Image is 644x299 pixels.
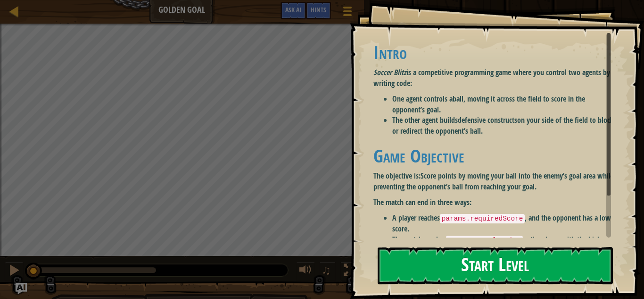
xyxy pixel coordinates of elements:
li: One agent controls a , moving it across the field to score in the opponent’s goal. [392,94,618,115]
p: The match can end in three ways: [373,197,618,208]
span: ♫ [322,263,331,277]
li: The match reaches — the player with the higher score wins. [392,234,618,256]
button: Ctrl + P: Pause [5,262,24,281]
code: params.resolveTime [446,236,523,245]
li: A player reaches , and the opponent has a lower score. [392,213,618,234]
strong: defensive constructs [458,115,517,125]
p: is a competitive programming game where you control two agents by writing code: [373,67,618,89]
h1: Intro [373,43,618,62]
p: The objective is: [373,171,618,192]
button: Start Level [378,247,613,284]
button: Ask AI [281,2,306,19]
span: Ask AI [285,5,301,14]
button: Adjust volume [296,262,315,281]
button: Toggle fullscreen [340,262,359,281]
li: The other agent builds on your side of the field to block or redirect the opponent’s ball. [392,115,618,137]
button: Show game menu [336,2,359,24]
button: Ask AI [16,283,27,294]
code: params.requiredScore [440,214,525,223]
em: Soccer Blitz [373,67,406,77]
strong: ball [453,94,463,104]
strong: Score points by moving your ball into the enemy’s goal area while preventing the opponent’s ball ... [373,171,614,192]
span: Hints [311,5,326,14]
button: ♫ [320,262,336,281]
h1: Game Objective [373,146,618,166]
